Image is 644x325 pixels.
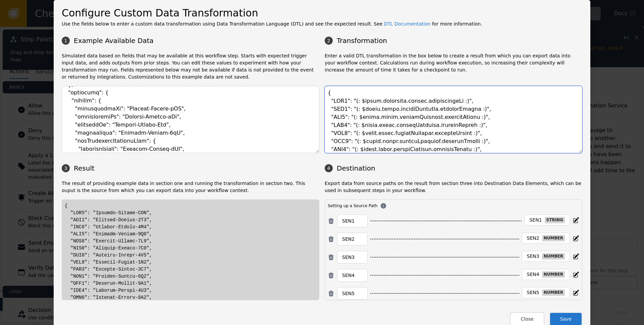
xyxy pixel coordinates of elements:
input: Enter a Source Path [342,271,363,279]
div: number [542,289,565,296]
div: 3 [62,164,70,172]
div: SEN1 [529,217,542,223]
div: number [542,271,565,278]
div: 4 [325,164,333,172]
p: Export data from source paths on the result from section three into Destination Data Elements, wh... [325,180,582,194]
h3: Destination [325,163,582,173]
input: Enter a Source Path [342,217,363,225]
h3: Transformation [325,36,582,46]
textarea: { "lorem": { "ipsum": { "dolorsItametco": { "adipiscingelItseddoeIu": "Tempori-Utlabo-e2D", "magn... [62,86,319,153]
input: Enter a Source Path [342,253,363,261]
div: 1 [62,37,70,45]
span: for more information. [432,21,482,27]
div: SEN2 [527,235,539,241]
div: SEN3 [527,253,539,260]
p: The result of providing example data in section one and running the transformation in section two... [62,180,319,194]
p: Simulated data based on fields that may be available at this workflow step. Starts with expected ... [62,52,319,81]
h3: Example Available Data [62,36,319,46]
h3: Result [62,163,319,173]
div: SEN5 [527,290,539,296]
input: Enter a Source Path [342,289,363,297]
span: Use the fields below to enter a custom data transformation using Data Transformation Language (DT... [62,21,382,27]
div: number [542,253,565,260]
div: string [545,217,565,223]
h2: Configure Custom Data Transformation [62,5,582,20]
p: Enter a valid DTL transformation in the box below to create a result from which you can export da... [325,52,582,81]
div: 2 [325,37,333,45]
div: Setting up a Source Path [328,202,579,209]
input: Enter a Source Path [342,235,363,243]
a: DTL Documentation [384,21,431,27]
div: number [542,235,565,241]
textarea: { "LOR1": "(: $ipsum.dolorsita.consec.adipiscingeLi :)", "SED1": "(: $doeiu.tempo.incidiDuntutla.... [325,86,582,153]
div: SEN4 [527,272,539,278]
